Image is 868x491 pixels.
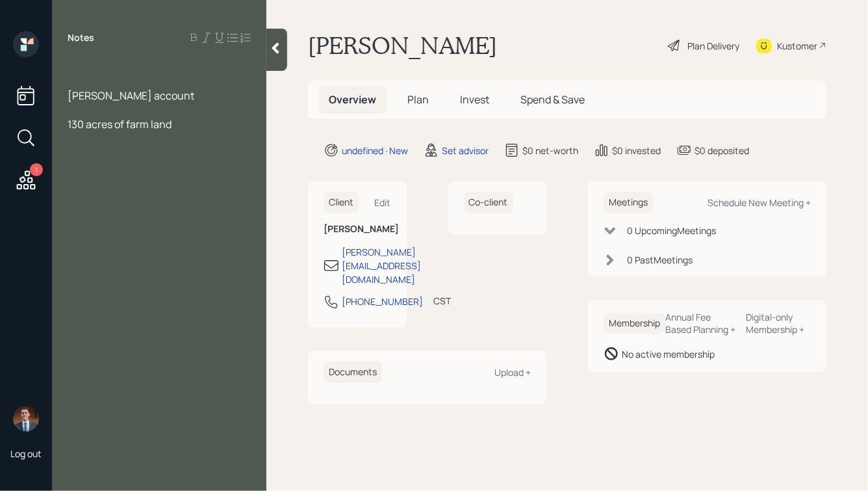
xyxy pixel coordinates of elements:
div: CST [433,294,451,308]
span: Overview [329,92,376,107]
div: Schedule New Meeting + [708,196,811,209]
div: Set advisor [442,144,489,157]
div: 0 Past Meeting s [627,253,693,267]
div: Edit [375,196,391,209]
h6: Documents [324,362,382,383]
div: Digital-only Membership + [747,311,811,336]
h6: Meetings [604,192,653,213]
h6: Co-client [464,192,513,213]
label: Notes [68,31,94,44]
div: Annual Fee Based Planning + [665,311,736,336]
div: $0 invested [612,144,661,157]
div: Log out [10,447,42,460]
div: $0 net-worth [522,144,578,157]
div: 1 [30,163,43,176]
h6: [PERSON_NAME] [324,224,391,235]
div: Plan Delivery [687,39,739,53]
div: $0 deposited [695,144,749,157]
span: Plan [407,92,429,107]
div: [PERSON_NAME][EMAIL_ADDRESS][DOMAIN_NAME] [342,245,421,286]
h1: [PERSON_NAME] [308,31,497,60]
div: 0 Upcoming Meeting s [627,224,716,237]
h6: Client [324,192,359,213]
img: hunter_neumayer.jpg [13,406,39,432]
span: 130 acres of farm land [68,117,172,131]
span: Invest [460,92,489,107]
span: [PERSON_NAME] account [68,88,194,103]
div: No active membership [622,347,715,361]
h6: Membership [604,313,665,334]
div: Kustomer [777,39,817,53]
div: undefined · New [342,144,408,157]
div: [PHONE_NUMBER] [342,295,423,308]
div: Upload + [494,366,531,378]
span: Spend & Save [520,92,585,107]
